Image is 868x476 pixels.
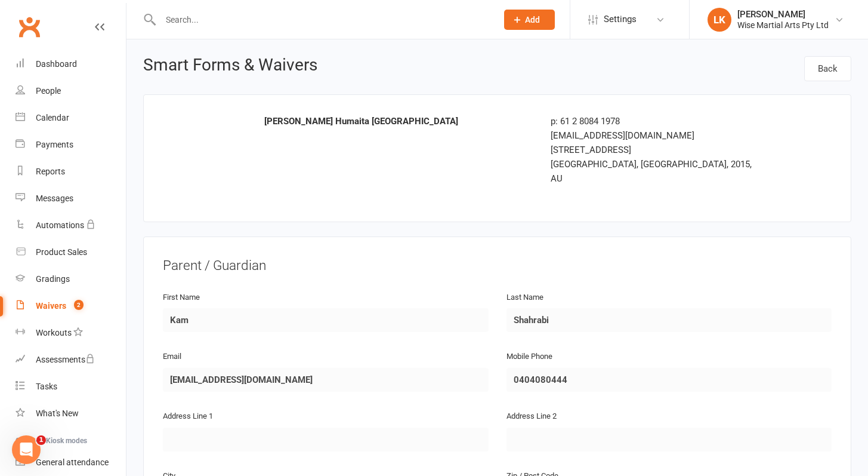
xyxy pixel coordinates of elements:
[36,382,57,391] div: Tasks
[36,167,65,176] div: Reports
[804,56,851,81] a: Back
[16,158,126,185] a: Reports
[163,291,200,304] label: First Name
[36,457,109,467] div: General attendance
[16,373,126,400] a: Tasks
[74,300,84,310] span: 2
[36,140,73,149] div: Payments
[16,449,126,476] a: General attendance kiosk mode
[16,78,126,105] a: People
[525,15,540,24] span: Add
[163,256,832,275] div: Parent / Guardian
[163,410,213,423] label: Address Line 1
[16,293,126,320] a: Waivers 2
[264,116,458,127] strong: [PERSON_NAME] Humaita [GEOGRAPHIC_DATA]
[16,131,126,158] a: Payments
[36,328,72,337] div: Workouts
[16,105,126,131] a: Calendar
[551,143,762,157] div: [STREET_ADDRESS]
[36,113,69,122] div: Calendar
[36,355,95,364] div: Assessments
[506,291,543,304] label: Last Name
[163,351,181,363] label: Email
[737,9,829,20] div: [PERSON_NAME]
[36,194,73,203] div: Messages
[36,435,46,445] span: 1
[12,435,41,464] iframe: Intercom live chat
[504,10,555,30] button: Add
[16,51,126,78] a: Dashboard
[36,247,87,257] div: Product Sales
[36,86,61,96] div: People
[16,346,126,373] a: Assessments
[36,409,79,418] div: What's New
[16,239,126,266] a: Product Sales
[36,59,77,69] div: Dashboard
[506,351,552,363] label: Mobile Phone
[16,185,126,212] a: Messages
[551,157,762,186] div: [GEOGRAPHIC_DATA], [GEOGRAPHIC_DATA], 2015, AU
[16,400,126,427] a: What's New
[16,212,126,239] a: Automations
[16,266,126,293] a: Gradings
[16,320,126,346] a: Workouts
[708,8,731,32] div: LK
[143,56,317,78] h1: Smart Forms & Waivers
[551,114,762,128] div: p: 61 2 8084 1978
[737,20,829,30] div: Wise Martial Arts Pty Ltd
[36,220,84,230] div: Automations
[36,274,70,284] div: Gradings
[604,6,637,33] span: Settings
[506,410,557,423] label: Address Line 2
[157,11,489,28] input: Search...
[14,12,44,42] a: Clubworx
[551,128,762,143] div: [EMAIL_ADDRESS][DOMAIN_NAME]
[36,301,66,311] div: Waivers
